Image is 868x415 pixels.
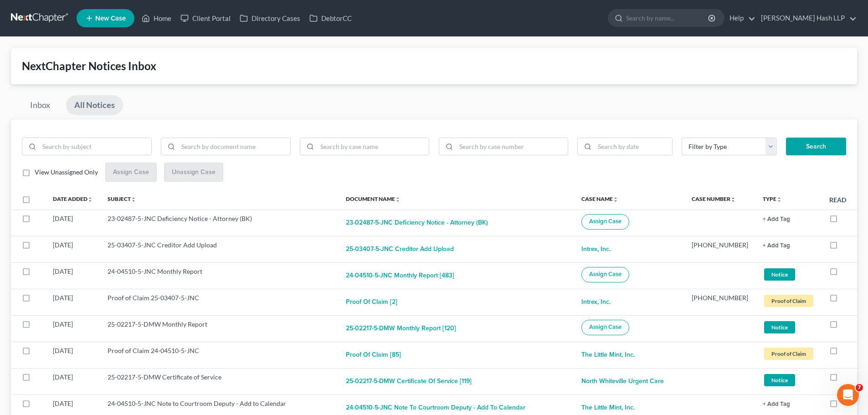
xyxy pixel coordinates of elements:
span: Notice [764,374,795,386]
span: View Unassigned Only [35,168,98,176]
a: + Add Tag [763,241,815,250]
td: 24-04510-5-JNC Monthly Report [100,262,339,289]
button: 24-04510-5-JNC Monthly Report [483] [346,267,454,285]
a: All Notices [66,95,123,115]
input: Search by case name [317,138,429,155]
div: NextChapter Notices Inbox [22,59,846,73]
span: Proof of Claim [764,295,813,307]
a: Home [137,10,176,26]
span: Assign Case [589,218,621,225]
input: Search by document name [178,138,290,155]
a: Intrex, Inc. [581,241,621,259]
button: + Add Tag [763,401,790,407]
button: Search [786,138,846,156]
i: unfold_more [87,197,93,202]
td: [DATE] [46,210,100,236]
a: Subjectunfold_more [108,195,136,202]
button: + Add Tag [763,243,790,249]
a: Notice [763,267,815,282]
span: Assign Case [589,323,621,331]
button: 25-03407-5-JNC Creditor Add Upload [346,241,454,259]
a: Typeunfold_more [763,195,782,202]
td: Proof of Claim 24-04510-5-JNC [100,342,339,368]
a: Date Addedunfold_more [53,195,93,202]
button: 23-02487-5-JNC Deficiency Notice - Attorney (BK) [346,214,488,232]
button: Assign Case [581,320,629,335]
button: Assign Case [581,267,629,282]
td: [DATE] [46,315,100,342]
a: Inbox [22,95,58,115]
span: Notice [764,321,795,333]
a: Help [725,10,755,26]
label: Read [829,195,846,205]
iframe: Intercom live chat [837,384,859,406]
button: Proof of Claim [85] [346,346,401,364]
span: New Case [95,15,126,22]
i: unfold_more [613,197,618,202]
a: Notice [763,320,815,335]
a: Document Nameunfold_more [346,195,401,202]
td: [DATE] [46,289,100,315]
i: unfold_more [730,197,736,202]
a: Case Numberunfold_more [692,195,736,202]
a: Directory Cases [235,10,305,26]
a: DebtorCC [305,10,356,26]
td: [DATE] [46,262,100,289]
i: unfold_more [776,197,782,202]
a: Intrex, Inc. [581,293,621,312]
span: Proof of Claim [764,348,813,360]
i: unfold_more [395,197,401,202]
td: [DATE] [46,342,100,368]
td: 25-02217-5-DMW Certificate of Service [100,368,339,395]
a: Case Nameunfold_more [581,195,618,202]
span: Notice [764,268,795,281]
span: Assign Case [589,271,621,278]
a: + Add Tag [763,214,815,223]
a: + Add Tag [763,399,815,408]
td: [DATE] [46,236,100,262]
input: Search by subject [39,138,151,155]
td: 25-02217-5-DMW Monthly Report [100,315,339,342]
a: Notice [763,373,815,388]
a: [PERSON_NAME] Hash LLP [756,10,857,26]
button: Proof of Claim [2] [346,293,397,312]
button: 25-02217-5-DMW Monthly Report [120] [346,320,456,338]
input: Search by date [595,138,672,155]
a: Client Portal [176,10,235,26]
td: Proof of Claim 25-03407-5-JNC [100,289,339,315]
td: 25-03407-5-JNC Creditor Add Upload [100,236,339,262]
td: 23-02487-5-JNC Deficiency Notice - Attorney (BK) [100,210,339,236]
button: + Add Tag [763,216,790,222]
a: The Little Mint, Inc. [581,346,635,364]
button: 25-02217-5-DMW Certificate of Service [119] [346,373,472,391]
span: 7 [856,384,863,391]
td: [PHONE_NUMBER] [684,289,755,315]
input: Search by name... [626,10,709,26]
td: [PHONE_NUMBER] [684,236,755,262]
input: Search by case number [456,138,568,155]
button: Assign Case [581,214,629,230]
a: Proof of Claim [763,346,815,361]
a: Proof of Claim [763,293,815,308]
i: unfold_more [131,197,136,202]
a: North Whiteville Urgent Care [581,373,664,391]
td: [DATE] [46,368,100,395]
